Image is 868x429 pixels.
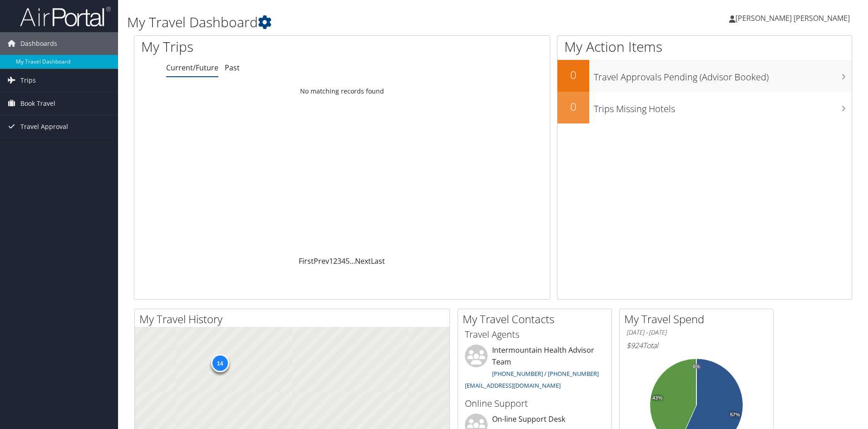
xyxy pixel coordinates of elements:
[492,370,599,378] a: [PHONE_NUMBER] / [PHONE_NUMBER]
[329,256,333,266] a: 1
[371,256,385,266] a: Last
[729,5,859,32] a: [PERSON_NAME] [PERSON_NAME]
[594,98,852,115] h3: Trips Missing Hotels
[460,345,609,393] li: Intermountain Health Advisor Team
[626,340,766,350] h6: Total
[557,37,852,56] h1: My Action Items
[626,328,766,337] h6: [DATE] - [DATE]
[314,256,329,266] a: Prev
[333,256,337,266] a: 2
[166,63,218,73] a: Current/Future
[141,37,370,56] h1: My Trips
[20,32,57,55] span: Dashboards
[465,328,605,341] h3: Travel Agents
[355,256,371,266] a: Next
[345,256,350,266] a: 5
[594,66,852,84] h3: Travel Approvals Pending (Advisor Booked)
[337,256,341,266] a: 3
[735,13,850,23] span: [PERSON_NAME] [PERSON_NAME]
[127,13,615,32] h1: My Travel Dashboard
[624,311,773,327] h2: My Travel Spend
[557,67,589,83] h2: 0
[557,60,852,92] a: 0Travel Approvals Pending (Advisor Booked)
[134,83,550,99] td: No matching records found
[20,92,55,115] span: Book Travel
[693,364,700,370] tspan: 0%
[465,397,605,410] h3: Online Support
[211,354,229,372] div: 14
[20,115,68,138] span: Travel Approval
[465,381,561,390] a: [EMAIL_ADDRESS][DOMAIN_NAME]
[350,256,355,266] span: …
[299,256,314,266] a: First
[557,99,589,114] h2: 0
[139,311,449,327] h2: My Travel History
[20,6,111,27] img: airportal-logo.png
[557,92,852,123] a: 0Trips Missing Hotels
[20,69,36,92] span: Trips
[652,395,662,401] tspan: 43%
[626,340,643,350] span: $924
[730,412,740,418] tspan: 57%
[225,63,240,73] a: Past
[341,256,345,266] a: 4
[463,311,612,327] h2: My Travel Contacts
